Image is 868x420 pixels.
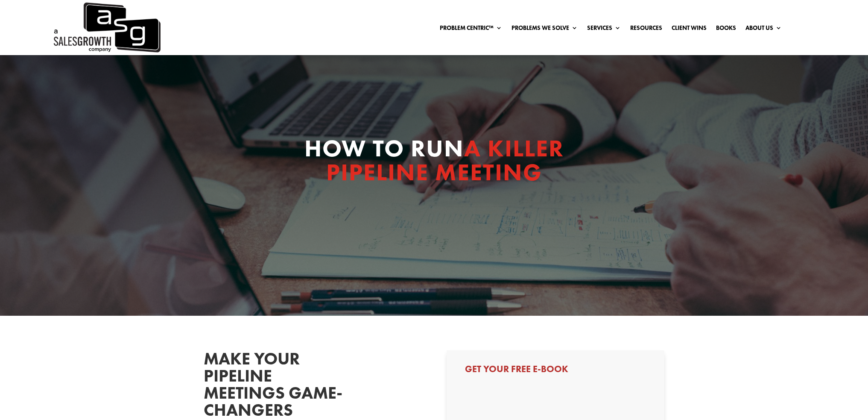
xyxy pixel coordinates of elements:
[272,136,596,188] h1: How to Run
[465,364,646,378] h3: Get Your Free E-book
[440,25,502,34] a: Problem Centric™
[326,133,564,188] span: A Killer Pipeline Meeting
[630,25,662,34] a: Resources
[716,25,736,34] a: Books
[587,25,621,34] a: Services
[672,25,707,34] a: Client Wins
[745,25,782,34] a: About Us
[511,25,578,34] a: Problems We Solve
